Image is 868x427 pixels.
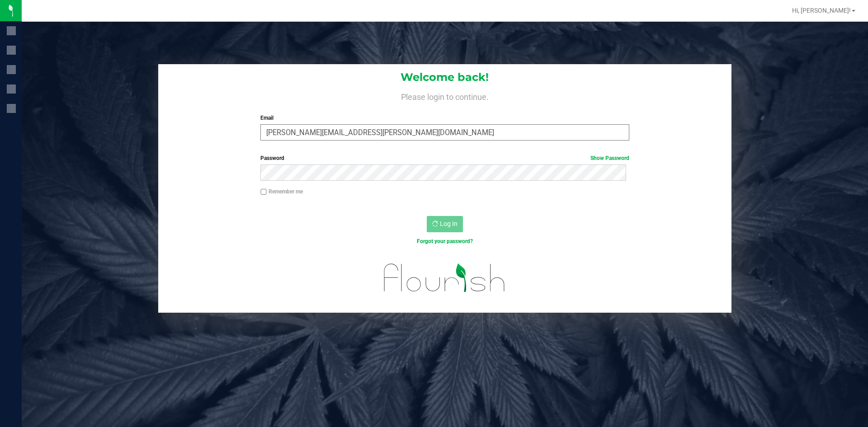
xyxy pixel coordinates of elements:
h1: Welcome back! [158,71,731,83]
label: Email [260,114,629,122]
input: Remember me [260,189,267,195]
img: flourish_logo.svg [373,255,516,301]
a: Show Password [590,155,629,161]
button: Log In [427,216,463,232]
h4: Please login to continue. [158,90,731,101]
label: Remember me [260,188,303,196]
span: Hi, [PERSON_NAME]! [792,7,851,14]
span: Password [260,155,284,161]
a: Forgot your password? [417,238,473,244]
span: Log In [440,220,458,227]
